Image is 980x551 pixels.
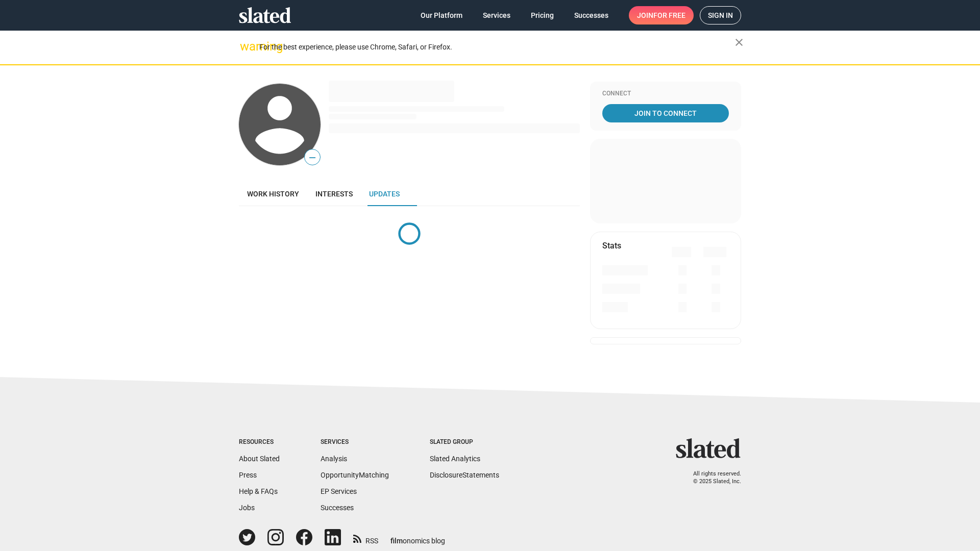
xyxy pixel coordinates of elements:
mat-card-title: Stats [602,240,621,251]
a: Join To Connect [602,104,729,122]
div: Resources [239,438,280,446]
div: Connect [602,90,729,98]
div: Slated Group [430,438,499,446]
span: Updates [369,190,400,198]
a: About Slated [239,455,280,463]
a: filmonomics blog [390,528,445,546]
span: — [305,151,320,164]
a: EP Services [321,487,357,495]
span: for free [653,6,685,24]
span: Successes [574,6,608,24]
a: Analysis [321,455,347,463]
a: Our Platform [412,6,471,24]
mat-icon: warning [240,40,252,53]
a: RSS [353,530,378,546]
a: Joinfor free [629,6,694,24]
span: Join [637,6,685,24]
a: Jobs [239,504,255,512]
a: Updates [361,182,408,206]
span: Interests [315,190,353,198]
a: OpportunityMatching [321,471,389,479]
span: Work history [247,190,299,198]
a: Press [239,471,257,479]
a: DisclosureStatements [430,471,499,479]
a: Work history [239,182,307,206]
a: Help & FAQs [239,487,278,495]
span: Our Platform [421,6,462,24]
a: Successes [321,504,354,512]
a: Interests [307,182,361,206]
span: film [390,537,403,545]
mat-icon: close [733,36,745,48]
span: Pricing [531,6,554,24]
span: Services [483,6,510,24]
span: Join To Connect [604,104,727,122]
a: Successes [566,6,617,24]
a: Pricing [523,6,562,24]
span: Sign in [708,7,733,24]
a: Sign in [700,6,741,24]
a: Services [475,6,519,24]
div: For the best experience, please use Chrome, Safari, or Firefox. [259,40,735,54]
p: All rights reserved. © 2025 Slated, Inc. [682,470,741,485]
a: Slated Analytics [430,455,480,463]
div: Services [321,438,389,446]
